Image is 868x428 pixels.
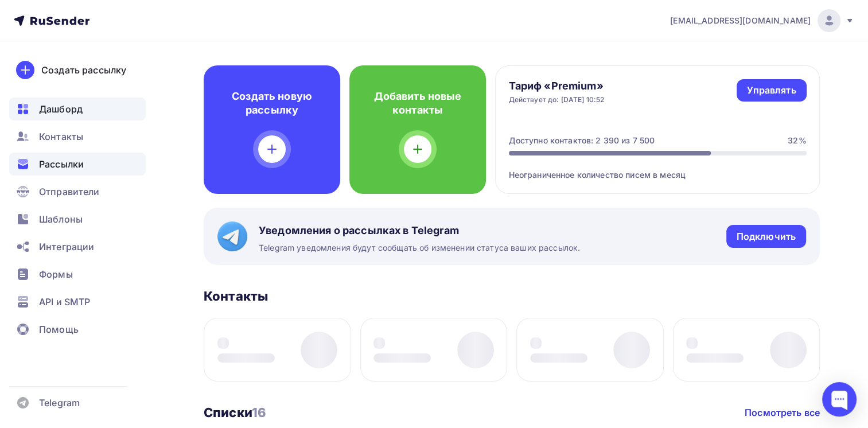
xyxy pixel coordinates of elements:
div: Действует до: [DATE] 10:52 [509,95,605,104]
h4: Добавить новые контакты [368,90,468,117]
span: Контакты [39,130,83,143]
a: Шаблоны [9,208,146,231]
div: 32% [788,135,806,146]
span: Шаблоны [39,212,83,226]
span: Telegram [39,396,80,410]
a: Формы [9,263,146,286]
span: 16 [252,405,266,420]
span: Telegram уведомления будут сообщать об изменении статуса ваших рассылок. [259,242,580,254]
span: Формы [39,267,73,281]
span: Дашборд [39,102,83,116]
span: Отправители [39,185,100,199]
a: Контакты [9,125,146,148]
span: [EMAIL_ADDRESS][DOMAIN_NAME] [670,15,811,26]
span: Уведомления о рассылках в Telegram [259,224,580,238]
a: Управлять [737,79,806,102]
div: Неограниченное количество писем в месяц [509,155,807,181]
a: Рассылки [9,153,146,176]
a: Дашборд [9,98,146,120]
h3: Списки [204,404,266,421]
span: Интеграции [39,240,94,254]
span: Помощь [39,322,79,336]
a: Посмотреть все [745,406,820,419]
a: Отправители [9,180,146,203]
span: Рассылки [39,157,84,171]
span: API и SMTP [39,295,90,309]
div: Подключить [737,230,796,243]
div: Управлять [747,84,796,97]
h4: Тариф «Premium» [509,79,605,93]
h4: Создать новую рассылку [222,90,322,117]
h3: Контакты [204,288,268,304]
div: Создать рассылку [41,63,126,77]
div: Доступно контактов: 2 390 из 7 500 [509,135,655,146]
a: [EMAIL_ADDRESS][DOMAIN_NAME] [670,9,854,32]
